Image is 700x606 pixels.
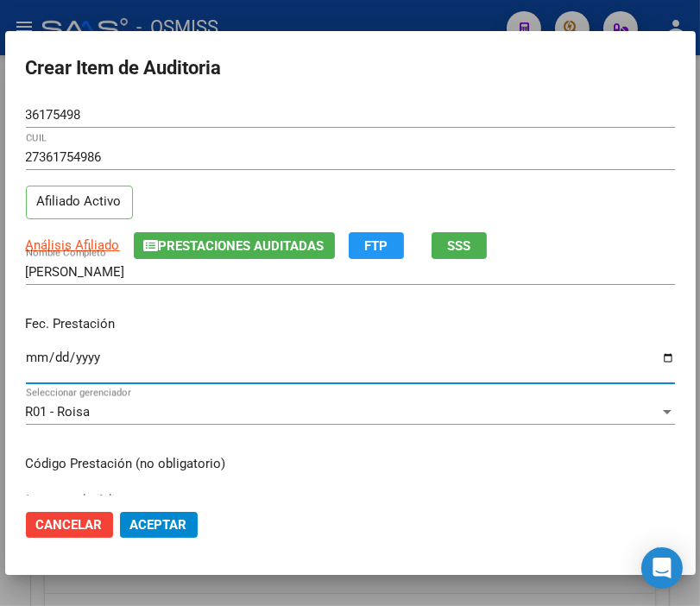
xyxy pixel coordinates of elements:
[447,238,470,254] span: SSS
[120,512,198,538] button: Aceptar
[26,314,675,334] p: Fec. Prestación
[26,186,133,219] p: Afiliado Activo
[26,404,91,420] span: R01 - Roisa
[26,454,675,474] p: Código Prestación (no obligatorio)
[641,547,683,589] div: Open Intercom Messenger
[26,512,113,538] button: Cancelar
[349,232,404,259] button: FTP
[364,238,388,254] span: FTP
[26,237,120,253] span: Análisis Afiliado
[26,52,675,85] h2: Crear Item de Auditoria
[159,238,325,254] span: Prestaciones Auditadas
[134,232,335,259] button: Prestaciones Auditadas
[432,232,487,259] button: SSS
[130,517,187,533] span: Aceptar
[36,517,103,533] span: Cancelar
